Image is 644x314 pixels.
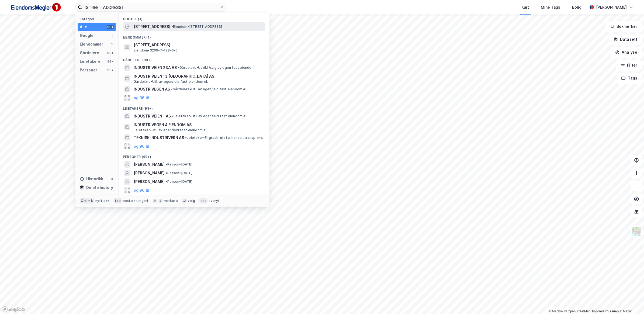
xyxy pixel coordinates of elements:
span: • [166,180,167,184]
span: • [171,25,173,29]
span: Gårdeiere • Utl. av egen/leid fast eiendom el. [171,87,247,91]
img: Z [631,226,642,236]
div: Delete history [86,184,113,191]
div: 1 [110,33,114,38]
a: Mapbox homepage [2,306,25,312]
div: neste kategori [123,199,148,203]
span: • [171,87,173,91]
a: Mapbox [549,309,563,313]
div: Historikk [80,176,103,182]
div: tab [114,198,122,203]
div: velg [188,199,195,203]
span: Leietaker • Utl. av egen/leid fast eiendom el. [172,114,247,118]
span: Eiendom • 3209-7-188-0-0 [134,48,178,53]
a: Improve this map [592,309,619,313]
span: INDUSTRIVEGEN 4 EIENDOM AS [134,122,263,128]
span: INDUSTRIVEIEN 1 AS [134,113,171,119]
span: INDUSTRIVEGEN AS [134,86,170,92]
div: Alle [80,24,87,30]
div: Leietakere (99+) [119,102,269,112]
div: avbryt [209,199,220,203]
span: Gårdeiere • Utvikl./salg av egen fast eiendom [178,65,255,70]
div: 99+ [106,25,114,29]
span: Eiendom • [STREET_ADDRESS] [171,25,222,29]
input: Søk på adresse, matrikkel, gårdeiere, leietakere eller personer [82,3,220,11]
div: Eiendommer [80,41,103,47]
div: Kategori [80,17,116,21]
span: [PERSON_NAME] [134,170,165,176]
span: • [178,65,179,70]
button: Tags [617,73,642,84]
button: Analyse [611,47,642,58]
div: Gårdeiere [80,50,99,56]
div: 0 [110,177,114,181]
button: og 96 til [134,187,149,194]
button: Bokmerker [605,21,642,32]
div: markere [164,199,178,203]
span: Leietaker • Engrosh. utstyr handel, transp. mv. [185,136,263,140]
div: 99+ [106,59,114,64]
div: esc [199,198,208,203]
img: F4PB6Px+NJ5v8B7XTbfpPpyloAAAAASUVORK5CYII= [9,1,63,13]
span: Person • [DATE] [166,162,192,167]
span: [PERSON_NAME] [134,161,165,168]
button: og 96 til [134,95,149,101]
div: 99+ [106,68,114,72]
span: • [185,136,187,140]
div: [PERSON_NAME] [596,4,627,11]
button: og 96 til [134,143,149,149]
div: Gårdeiere (99+) [119,54,269,63]
div: Kontrollprogram for chat [617,288,644,314]
span: • [166,171,167,175]
span: Gårdeiere • Utl. av egen/leid fast eiendom el. [134,80,208,84]
button: Filter [616,60,642,71]
div: Google [80,32,94,39]
div: Mine Tags [541,4,560,11]
span: Person • [DATE] [166,171,192,175]
span: Leietaker • Utl. av egen/leid fast eiendom el. [134,128,207,132]
div: Bolig [572,4,581,11]
div: 1 [110,42,114,46]
span: INDUSTRIVEIEN 23A AS [134,64,177,71]
div: Personer [80,67,97,73]
iframe: Chat Widget [617,288,644,314]
div: Eiendommer (1) [119,31,269,41]
span: [PERSON_NAME] [134,178,165,185]
span: Person • [DATE] [166,180,192,184]
a: OpenStreetMap [565,309,591,313]
span: INDUSTRIVEIEN 13 [GEOGRAPHIC_DATA] AS [134,73,263,80]
div: Kart [521,4,529,11]
div: Ctrl + k [80,198,94,203]
span: • [172,114,174,118]
span: [STREET_ADDRESS] [134,42,263,48]
div: Personer (99+) [119,150,269,160]
div: Leietakere [80,58,101,65]
span: TEKNISK INDUSTRIVERN AS [134,134,184,141]
span: • [166,162,167,166]
span: [STREET_ADDRESS] [134,23,170,30]
div: Google (1) [119,13,269,22]
div: nytt søk [95,199,110,203]
button: Datasett [609,34,642,45]
div: 99+ [106,51,114,55]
